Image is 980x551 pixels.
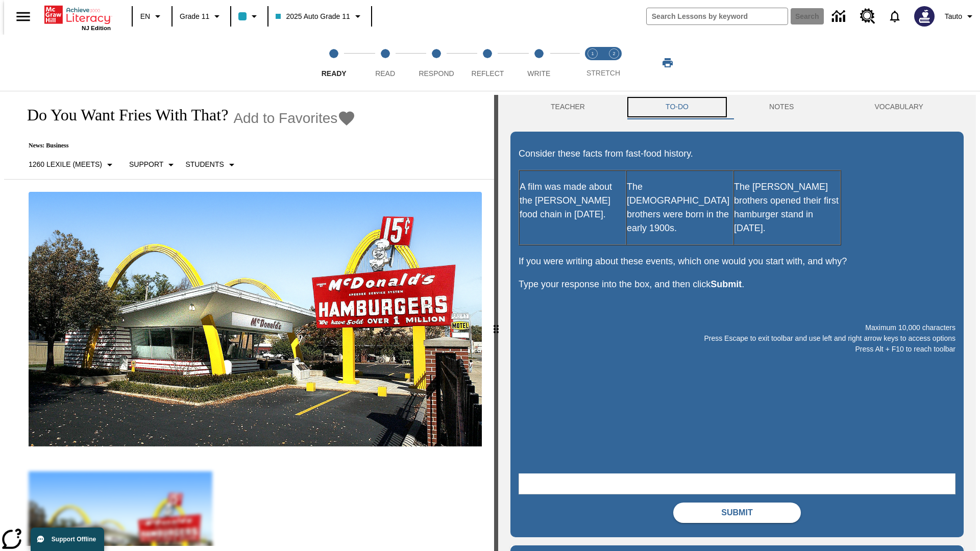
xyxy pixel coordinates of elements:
[44,4,111,31] div: Home
[527,69,550,78] span: Write
[498,95,976,551] div: activity
[914,6,935,27] img: Avatar
[8,2,38,32] button: Open side menu
[494,95,498,551] div: Press Enter or Spacebar and then press right and left arrow keys to move the slider
[125,156,181,174] button: Scaffolds, Support
[276,11,350,22] span: 2025 Auto Grade 11
[510,95,964,119] div: Instructional Panel Tabs
[519,147,955,161] p: Consider these facts from fast-food history.
[520,180,626,221] p: A film was made about the [PERSON_NAME] food chain in [DATE].
[419,69,454,78] span: Respond
[52,536,96,543] span: Support Offline
[140,11,150,22] span: EN
[16,106,228,124] h1: Do You Want Fries With That?
[651,54,684,72] button: Print
[355,35,414,91] button: Read step 2 of 5
[458,35,517,91] button: Reflect step 4 of 5
[322,69,347,78] span: Ready
[233,109,356,127] button: Add to Favorites - Do You Want Fries With That?
[304,35,363,91] button: Ready step 1 of 5
[673,503,801,523] button: Submit
[599,35,629,91] button: Stretch Respond step 2 of 2
[4,95,494,546] div: reading
[591,51,594,56] text: 1
[176,7,227,26] button: Grade: Grade 11, Select a grade
[519,322,955,333] p: Maximum 10,000 characters
[734,180,840,235] p: The [PERSON_NAME] brothers opened their first hamburger stand in [DATE].
[31,528,104,551] button: Support Offline
[519,344,955,355] p: Press Alt + F10 to reach toolbar
[854,3,881,30] a: Resource Center, Will open in new tab
[881,3,908,30] a: Notifications
[519,333,955,344] p: Press Escape to exit toolbar and use left and right arrow keys to access options
[729,95,834,119] button: NOTES
[129,159,163,170] p: Support
[826,3,854,31] a: Data Center
[136,7,168,26] button: Language: EN, Select a language
[710,279,742,289] strong: Submit
[272,7,367,26] button: Class: 2025 Auto Grade 11, Select your class
[16,142,356,149] p: News: Business
[4,8,149,17] body: Maximum 10,000 characters Press Escape to exit toolbar and use left and right arrow keys to acces...
[586,69,620,77] span: STRETCH
[578,35,607,91] button: Stretch Read step 1 of 2
[625,95,729,119] button: TO-DO
[180,11,209,22] span: Grade 11
[407,35,466,91] button: Respond step 3 of 5
[29,159,102,170] p: 1260 Lexile (Meets)
[941,7,980,26] button: Profile/Settings
[375,69,395,78] span: Read
[945,11,962,22] span: Tauto
[472,69,504,78] span: Reflect
[185,159,224,170] p: Students
[519,278,955,291] p: Type your response into the box, and then click .
[181,156,241,174] button: Select Student
[24,156,120,174] button: Select Lexile, 1260 Lexile (Meets)
[234,7,264,26] button: Class color is light blue. Change class color
[519,255,955,268] p: If you were writing about these events, which one would you start with, and why?
[233,110,337,127] span: Add to Favorites
[627,180,733,235] p: The [DEMOGRAPHIC_DATA] brothers were born in the early 1900s.
[82,25,111,31] span: NJ Edition
[510,95,625,119] button: Teacher
[647,8,788,24] input: search field
[612,51,615,56] text: 2
[834,95,964,119] button: VOCABULARY
[509,35,569,91] button: Write step 5 of 5
[908,3,941,30] button: Select a new avatar
[29,192,482,447] img: One of the first McDonald's stores, with the iconic red sign and golden arches.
